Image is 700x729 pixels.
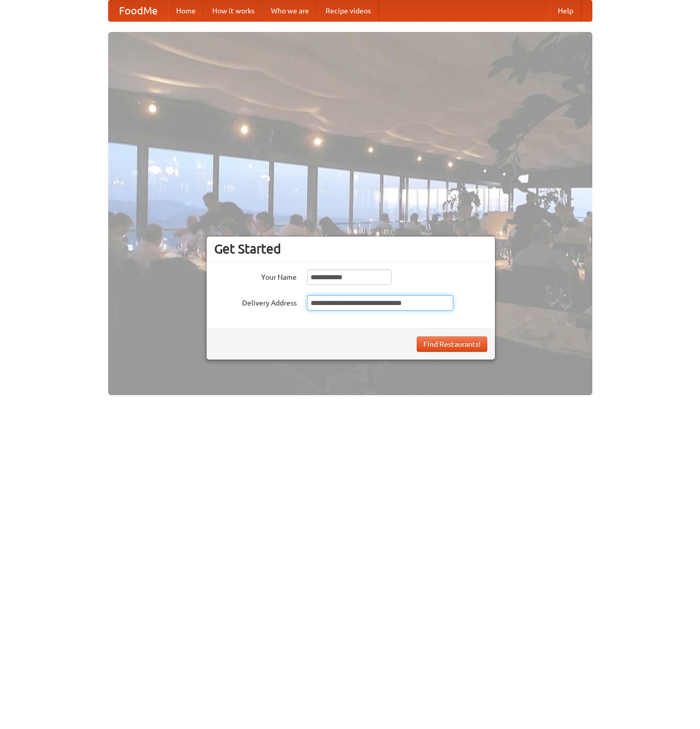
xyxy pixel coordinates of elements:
a: How it works [204,1,263,21]
label: Your Name [214,269,297,282]
a: Home [168,1,204,21]
button: Find Restaurants! [417,336,487,352]
h3: Get Started [214,241,487,257]
a: Recipe videos [317,1,379,21]
a: Help [550,1,582,21]
label: Delivery Address [214,295,297,308]
a: FoodMe [109,1,168,21]
a: Who we are [263,1,317,21]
